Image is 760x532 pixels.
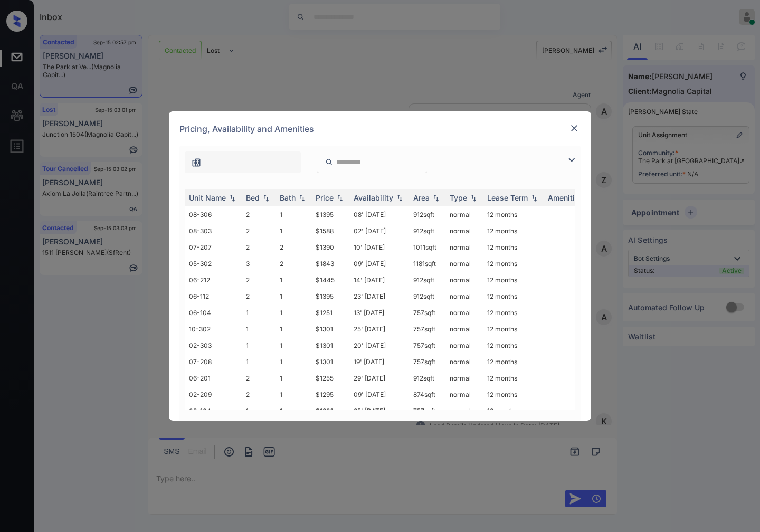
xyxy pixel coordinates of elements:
td: 02-209 [185,386,242,403]
td: 3 [242,255,275,272]
td: 12 months [483,206,544,223]
div: Type [450,193,467,202]
td: 12 months [483,288,544,305]
td: 09' [DATE] [349,386,409,403]
td: normal [445,288,483,305]
td: 13' [DATE] [349,305,409,321]
td: 25' [DATE] [349,403,409,419]
td: $1843 [311,255,349,272]
img: sorting [335,194,345,202]
td: 08-306 [185,206,242,223]
td: normal [445,354,483,370]
div: Price [316,193,334,202]
img: close [569,123,579,134]
td: 1 [275,337,311,354]
td: 1 [242,403,275,419]
td: 1 [275,272,311,288]
td: 757 sqft [409,305,445,321]
td: 10-302 [185,321,242,337]
td: 1 [242,321,275,337]
td: 2 [242,386,275,403]
td: 12 months [483,321,544,337]
div: Area [413,193,430,202]
td: 912 sqft [409,206,445,223]
td: normal [445,386,483,403]
img: icon-zuma [565,154,578,166]
td: 2 [275,239,311,255]
td: 12 months [483,255,544,272]
td: 08-303 [185,223,242,239]
img: sorting [261,194,271,202]
td: $1588 [311,223,349,239]
div: Pricing, Availability and Amenities [169,111,591,146]
td: normal [445,272,483,288]
td: 2 [242,370,275,386]
td: 1 [275,305,311,321]
td: 2 [242,272,275,288]
td: 912 sqft [409,272,445,288]
td: normal [445,239,483,255]
td: $1295 [311,386,349,403]
td: 1181 sqft [409,255,445,272]
td: $1395 [311,206,349,223]
td: 19' [DATE] [349,354,409,370]
td: 06-212 [185,272,242,288]
td: 23' [DATE] [349,288,409,305]
td: 06-112 [185,288,242,305]
td: 02-104 [185,403,242,419]
td: 912 sqft [409,370,445,386]
td: 1011 sqft [409,239,445,255]
td: 02-303 [185,337,242,354]
td: 757 sqft [409,354,445,370]
td: 1 [242,337,275,354]
td: 2 [275,255,311,272]
td: 25' [DATE] [349,321,409,337]
img: sorting [297,194,307,202]
td: normal [445,321,483,337]
td: $1395 [311,288,349,305]
td: 1 [275,206,311,223]
td: 06-104 [185,305,242,321]
td: 2 [242,288,275,305]
td: 07-208 [185,354,242,370]
td: 1 [275,321,311,337]
td: 2 [242,223,275,239]
td: 12 months [483,403,544,419]
img: sorting [394,194,405,202]
td: $1301 [311,321,349,337]
td: $1301 [311,337,349,354]
img: sorting [227,194,237,202]
td: 1 [242,305,275,321]
img: icon-zuma [325,157,333,167]
td: 1 [275,386,311,403]
td: 05-302 [185,255,242,272]
td: 12 months [483,370,544,386]
td: $1445 [311,272,349,288]
img: icon-zuma [191,157,202,168]
td: 1 [275,403,311,419]
td: 912 sqft [409,288,445,305]
td: $1301 [311,354,349,370]
td: normal [445,337,483,354]
td: 912 sqft [409,223,445,239]
img: sorting [431,194,441,202]
td: normal [445,255,483,272]
td: 06-201 [185,370,242,386]
td: 20' [DATE] [349,337,409,354]
div: Availability [354,193,393,202]
div: Bed [246,193,260,202]
td: 29' [DATE] [349,370,409,386]
td: 02' [DATE] [349,223,409,239]
td: 08' [DATE] [349,206,409,223]
td: 1 [242,354,275,370]
td: 1 [275,223,311,239]
td: 12 months [483,239,544,255]
td: 1 [275,354,311,370]
td: normal [445,370,483,386]
img: sorting [468,194,479,202]
td: normal [445,206,483,223]
td: 874 sqft [409,386,445,403]
td: 14' [DATE] [349,272,409,288]
td: $1201 [311,403,349,419]
td: 1 [275,288,311,305]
